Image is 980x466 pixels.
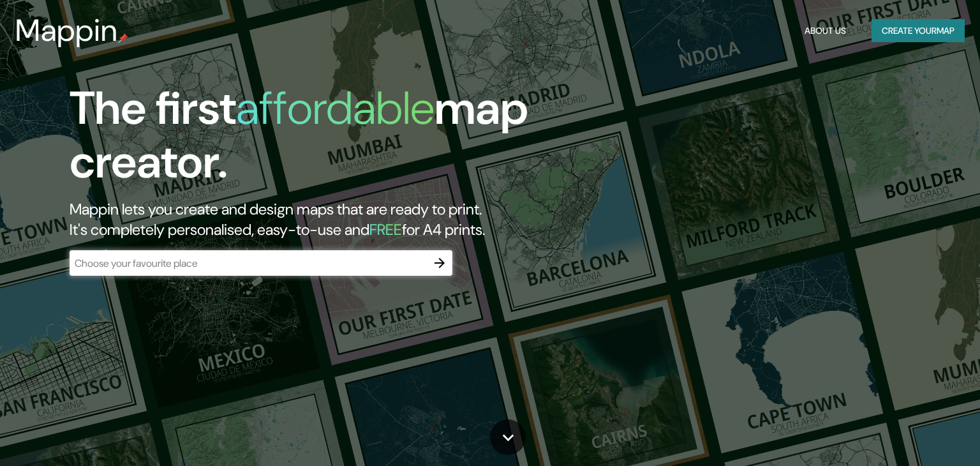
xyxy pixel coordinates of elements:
[369,220,402,239] h5: FREE
[70,199,560,240] h2: Mappin lets you create and design maps that are ready to print. It's completely personalised, eas...
[118,33,128,43] img: mappin-pin
[799,19,851,43] button: About Us
[866,416,966,452] iframe: Help widget launcher
[236,79,434,138] h1: affordable
[15,13,118,49] h3: Mappin
[70,82,560,199] h1: The first map creator.
[872,19,965,43] button: Create yourmap
[70,256,427,271] input: Choose your favourite place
